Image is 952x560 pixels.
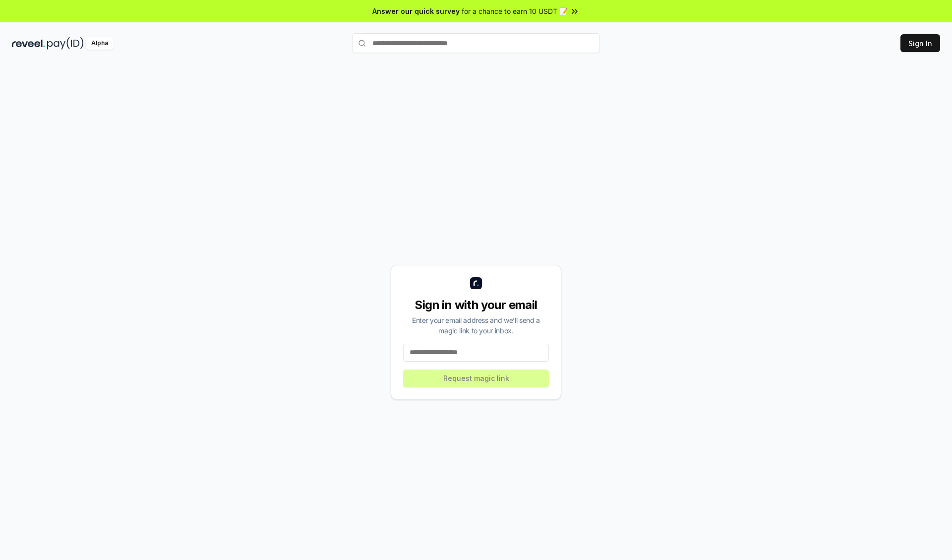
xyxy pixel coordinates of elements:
button: Sign In [900,34,940,52]
img: logo_small [470,277,482,289]
img: reveel_dark [12,37,45,50]
span: Answer our quick survey [372,6,460,16]
div: Enter your email address and we’ll send a magic link to your inbox. [403,315,549,336]
span: for a chance to earn 10 USDT 📝 [462,6,568,16]
img: pay_id [47,37,84,50]
div: Sign in with your email [403,297,549,313]
div: Alpha [86,37,114,50]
